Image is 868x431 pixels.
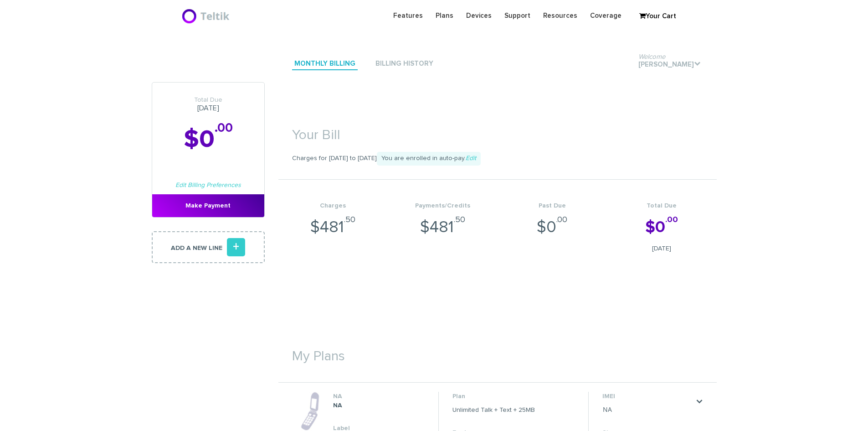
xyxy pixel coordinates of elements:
a: Make Payment [152,194,264,217]
a: Coverage [584,7,628,25]
h4: Payments/Credits [388,203,498,209]
a: Features [387,7,429,25]
a: Welcome[PERSON_NAME]. [636,59,703,71]
dt: NA [333,392,424,401]
a: Billing History [373,58,436,70]
span: You are enrolled in auto-pay. [377,152,481,166]
sup: .50 [344,216,355,224]
span: Welcome [638,53,665,60]
sup: .50 [454,216,465,224]
dt: IMEI [602,392,693,401]
li: $481 [388,180,498,263]
a: . [696,398,703,405]
a: Edit [466,155,476,161]
span: Total Due [152,96,264,104]
img: phone [301,392,319,431]
h3: [DATE] [152,96,264,113]
a: Add a new line+ [152,231,265,263]
h2: $0 [152,126,264,153]
p: Charges for [DATE] to [DATE] [278,152,717,166]
span: [DATE] [607,244,717,253]
a: Your Cart [635,10,680,23]
h4: Past Due [498,203,607,209]
h1: Your Bill [278,114,717,147]
dd: Unlimited Talk + Text + 25MB [452,405,535,415]
i: + [227,238,245,256]
dt: Plan [452,392,535,401]
sup: .00 [556,216,567,224]
img: BriteX [181,7,232,25]
sup: .00 [215,122,233,135]
a: Monthly Billing [292,58,358,70]
li: $0 [498,180,607,263]
li: $481 [278,180,388,263]
i: . [694,60,701,67]
li: $0 [607,180,717,263]
h4: Total Due [607,203,717,209]
sup: .00 [665,216,678,224]
h1: My Plans [278,335,717,369]
a: Plans [429,7,460,25]
a: Edit Billing Preferences [175,182,241,188]
a: Devices [460,7,498,25]
a: Support [498,7,537,25]
a: Resources [537,7,584,25]
h4: Charges [278,203,388,209]
strong: NA [333,402,342,409]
